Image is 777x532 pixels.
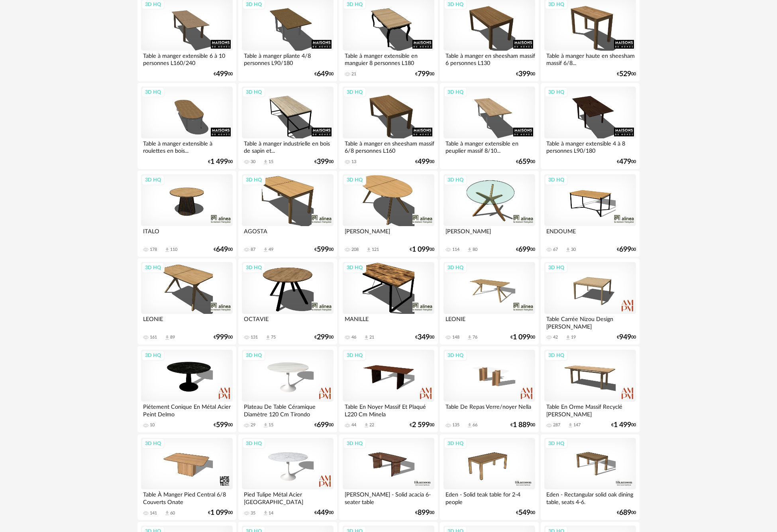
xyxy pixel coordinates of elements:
[214,71,233,77] div: € 00
[208,510,233,516] div: € 00
[418,159,430,165] span: 499
[545,350,568,361] div: 3D HQ
[164,247,170,253] span: Download icon
[565,335,571,341] span: Download icon
[545,175,568,185] div: 3D HQ
[440,258,539,345] a: 3D HQ LEONIE 148 Download icon 76 €1 09900
[137,346,236,432] a: 3D HQ Piétement Conique En Métal Acier Peint Delmo 10 €59900
[343,314,434,330] div: MANILLE
[516,510,535,516] div: € 00
[242,350,265,361] div: 3D HQ
[443,402,535,418] div: Table De Repas Verre/noyer Nella
[214,422,233,428] div: € 00
[317,159,329,165] span: 399
[343,87,366,97] div: 3D HQ
[210,510,228,516] span: 1 099
[571,247,576,252] div: 30
[150,510,157,516] div: 141
[415,71,434,77] div: € 00
[440,171,539,257] a: 3D HQ [PERSON_NAME] 114 Download icon 80 €69900
[339,346,438,432] a: 3D HQ Table En Noyer Massif Et Plaqué L220 Cm Minela 44 Download icon 22 €2 59900
[544,314,636,330] div: Table Carrée Nizou Design [PERSON_NAME]
[444,262,467,273] div: 3D HQ
[216,71,228,77] span: 499
[440,83,539,169] a: 3D HQ Table à manger extensible en peuplier massif 8/10... €65900
[444,438,467,449] div: 3D HQ
[415,335,434,340] div: € 00
[473,335,477,340] div: 76
[141,226,233,242] div: ITALO
[263,159,269,165] span: Download icon
[452,335,459,340] div: 148
[513,335,530,340] span: 1 099
[141,438,165,449] div: 3D HQ
[141,51,233,67] div: Table à manger extensible 6 à 10 personnes L160/240
[141,402,233,418] div: Piétement Conique En Métal Acier Peint Delmo
[467,247,473,253] span: Download icon
[565,247,571,253] span: Download icon
[545,262,568,273] div: 3D HQ
[343,51,434,67] div: Table à manger extensible en manguier 8 personnes L180
[216,247,228,252] span: 649
[343,175,366,185] div: 3D HQ
[137,171,236,257] a: 3D HQ ITALO 178 Download icon 110 €64900
[170,335,175,340] div: 89
[317,335,329,340] span: 299
[269,510,273,516] div: 14
[242,262,265,273] div: 3D HQ
[541,171,640,257] a: 3D HQ ENDOUME 67 Download icon 30 €69900
[242,314,334,330] div: OCTAVIE
[216,422,228,428] span: 599
[317,247,329,252] span: 599
[141,314,233,330] div: LEONIE
[343,226,434,242] div: [PERSON_NAME]
[444,350,467,361] div: 3D HQ
[510,335,535,340] div: € 00
[443,489,535,505] div: Eden - Solid teak table for 2-4 people
[619,247,631,252] span: 699
[314,71,334,77] div: € 00
[265,335,271,341] span: Download icon
[238,83,337,169] a: 3D HQ Table à manger industrielle en bois de sapin et... 30 Download icon 15 €39900
[617,159,636,165] div: € 00
[617,247,636,252] div: € 00
[339,434,438,520] a: 3D HQ [PERSON_NAME] - Solid acacia 6-seater table €89900
[440,434,539,520] a: 3D HQ Eden - Solid teak table for 2-4 people €54900
[418,71,430,77] span: 799
[170,247,177,252] div: 110
[473,422,477,428] div: 66
[137,83,236,169] a: 3D HQ Table à manger extensible à roulettes en bois... €1 49900
[573,422,581,428] div: 147
[242,438,265,449] div: 3D HQ
[269,159,273,165] div: 15
[339,258,438,345] a: 3D HQ MANILLE 46 Download icon 21 €34900
[363,422,369,428] span: Download icon
[271,335,276,340] div: 75
[150,247,157,252] div: 178
[141,262,165,273] div: 3D HQ
[372,247,379,252] div: 121
[343,350,366,361] div: 3D HQ
[242,226,334,242] div: AGOSTA
[351,335,356,340] div: 46
[544,402,636,418] div: Table En Orme Massif Recyclé [PERSON_NAME]
[516,247,535,252] div: € 00
[216,335,228,340] span: 999
[251,335,258,340] div: 131
[443,314,535,330] div: LEONIE
[366,247,372,253] span: Download icon
[545,438,568,449] div: 3D HQ
[351,422,356,428] div: 44
[263,422,269,428] span: Download icon
[238,171,337,257] a: 3D HQ AGOSTA 87 Download icon 49 €59900
[141,138,233,154] div: Table à manger extensible à roulettes en bois...
[238,434,337,520] a: 3D HQ Pied Tulipe Métal Acier [GEOGRAPHIC_DATA] 35 Download icon 14 €44900
[467,335,473,341] span: Download icon
[541,434,640,520] a: 3D HQ Eden - Rectangular solid oak dining table, seats 4-6. €68900
[137,434,236,520] a: 3D HQ Table À Manger Pied Central 6/8 Couverts Onate 141 Download icon 60 €1 09900
[544,51,636,67] div: Table à manger haute en sheesham massif 6/8...
[518,510,530,516] span: 549
[415,159,434,165] div: € 00
[544,138,636,154] div: Table à manger extensible 4 à 8 personnes L90/180
[242,175,265,185] div: 3D HQ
